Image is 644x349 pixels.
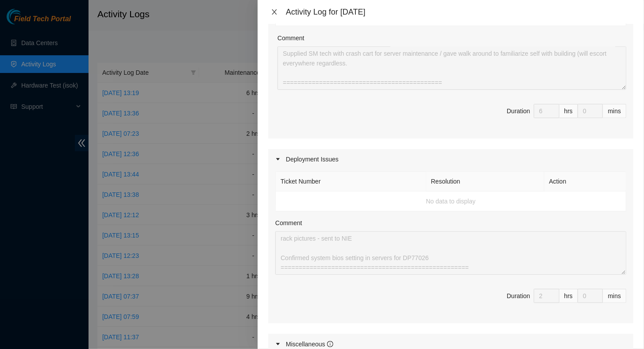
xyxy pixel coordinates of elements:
div: hrs [559,104,578,118]
label: Comment [275,218,302,228]
div: Duration [507,106,530,116]
span: caret-right [275,341,281,347]
span: caret-right [275,157,281,162]
div: Activity Log for [DATE] [286,7,633,17]
div: mins [603,104,626,118]
th: Resolution [426,172,544,192]
span: close [271,8,278,15]
textarea: Comment [275,231,626,275]
div: hrs [559,289,578,303]
td: No data to display [276,192,626,211]
span: info-circle [327,341,333,347]
label: Comment [278,33,305,43]
textarea: Comment [278,46,626,90]
div: Deployment Issues [268,149,633,169]
th: Action [544,172,626,192]
div: mins [603,289,626,303]
th: Ticket Number [276,172,426,192]
button: Close [268,8,281,16]
div: Miscellaneous [286,339,333,349]
div: Duration [507,291,530,301]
